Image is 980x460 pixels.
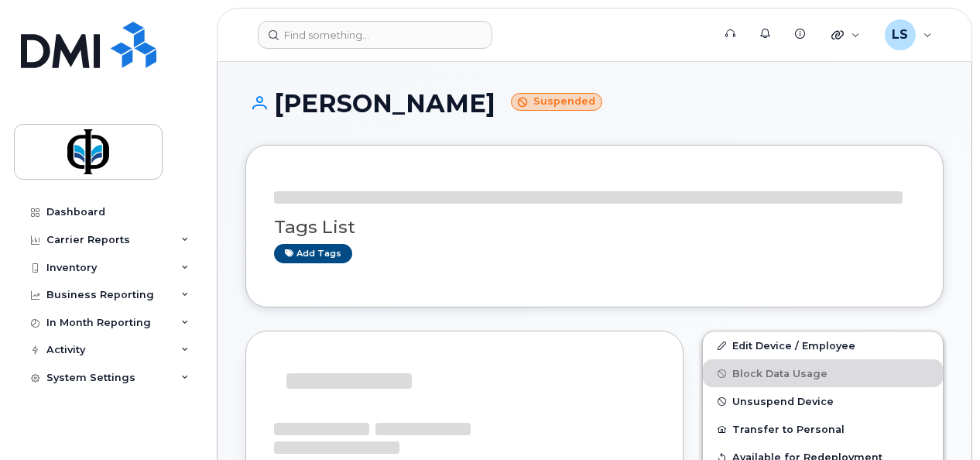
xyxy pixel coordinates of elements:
[703,359,943,387] button: Block Data Usage
[703,415,943,443] button: Transfer to Personal
[274,244,352,263] a: Add tags
[732,396,834,407] span: Unsuspend Device
[703,387,943,415] button: Unsuspend Device
[274,218,915,237] h3: Tags List
[245,90,944,117] h1: [PERSON_NAME]
[703,331,943,359] a: Edit Device / Employee
[511,93,602,111] small: Suspended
